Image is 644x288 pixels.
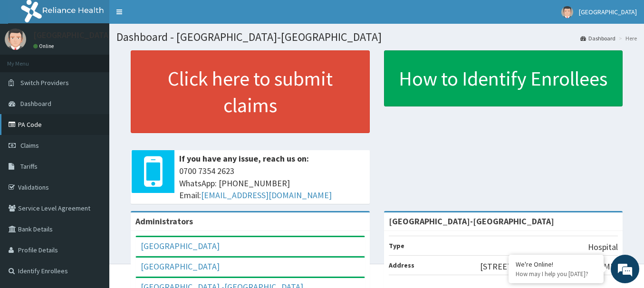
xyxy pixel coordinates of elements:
span: Tariffs [20,162,38,171]
a: Click here to submit claims [131,50,370,133]
b: Type [389,241,404,250]
p: [STREET_ADDRESS][PERSON_NAME] [480,260,618,273]
div: We're Online! [516,260,596,269]
span: Switch Providers [20,78,69,87]
strong: [GEOGRAPHIC_DATA]-[GEOGRAPHIC_DATA] [389,216,554,227]
span: [GEOGRAPHIC_DATA] [579,8,637,16]
p: How may I help you today? [516,270,596,278]
a: [EMAIL_ADDRESS][DOMAIN_NAME] [201,190,332,201]
a: [GEOGRAPHIC_DATA] [141,240,220,251]
img: User Image [561,6,573,18]
a: How to Identify Enrollees [384,50,623,106]
h1: Dashboard - [GEOGRAPHIC_DATA]-[GEOGRAPHIC_DATA] [116,31,637,43]
img: User Image [5,29,26,50]
b: Administrators [135,216,193,227]
span: 0700 7354 2623 WhatsApp: [PHONE_NUMBER] Email: [179,165,365,202]
a: [GEOGRAPHIC_DATA] [141,261,220,272]
a: Dashboard [580,34,615,42]
p: Hospital [588,241,618,253]
p: [GEOGRAPHIC_DATA] [33,31,112,39]
a: Online [33,43,56,49]
b: If you have any issue, reach us on: [179,153,309,164]
li: Here [616,34,637,42]
b: Address [389,261,414,269]
span: Dashboard [20,99,51,108]
span: Claims [20,141,39,150]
